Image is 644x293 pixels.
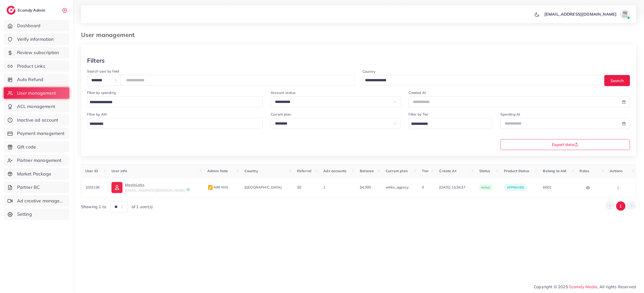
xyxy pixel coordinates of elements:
[271,90,296,95] label: Account status
[543,185,551,190] span: 6602
[543,169,566,173] span: Belong to AM
[87,69,119,74] label: Search user by field
[360,185,371,190] span: $4,000
[616,201,625,211] button: Go to page 1
[542,9,632,19] a: [EMAIL_ADDRESS][DOMAIN_NAME]avatar
[504,169,529,173] span: Product Status
[87,57,105,64] h3: Filters
[125,182,185,188] p: MapleLabs
[87,118,263,129] div: Search for option
[17,171,51,177] span: Market Package
[88,120,256,128] input: Search for option
[620,9,630,19] img: avatar
[7,6,47,15] a: logoEcomdy Admin
[4,33,69,45] a: Verify information
[610,169,623,173] span: Actions
[111,182,123,193] img: ic-user-info.36bf1079.svg
[422,169,429,173] span: Tier
[297,185,301,190] span: $0
[17,49,59,56] span: Review subscription
[422,185,424,190] span: 0
[605,201,636,211] ul: Pagination
[323,185,325,190] span: 1
[245,185,281,190] span: [GEOGRAPHIC_DATA]
[87,112,107,117] label: Filter by AM
[4,168,69,180] a: Market Package
[207,169,228,173] span: Admin Note
[544,11,617,17] p: [EMAIL_ADDRESS][DOMAIN_NAME]
[88,98,256,106] input: Search for option
[186,188,190,191] img: 9CAL8B2pu8EFxCJHYAAAAldEVYdGRhdGU6Y3JlYXRlADIwMjItMTItMDlUMDQ6NTg6MzkrMDA6MDBXSlgLAAAAJXRFWHRkYXR...
[409,112,428,117] label: Filter by Tier
[4,101,69,112] a: ACL management
[85,185,100,190] span: 1033136
[17,157,62,164] span: Partner management
[4,87,69,99] a: User management
[386,169,408,173] span: Current plan
[409,90,426,95] label: Created At
[386,185,409,190] span: white_agency
[245,169,258,173] span: Country
[85,169,98,173] span: User ID
[323,169,346,173] span: Ads accounts
[207,185,213,191] img: admin_note.cdd0b510.svg
[552,142,578,146] span: Export data
[17,103,55,110] span: ACL management
[4,114,69,126] a: Inactive ad account
[4,181,69,193] a: Partner BC
[580,169,589,173] span: Roles
[111,182,199,193] a: MapleLabs[EMAIL_ADDRESS][DOMAIN_NAME]
[4,74,69,85] a: Auto Refund
[81,204,106,210] span: Showing 1 to
[4,195,69,207] a: Ad creative management
[87,96,263,107] div: Search for option
[363,77,594,84] input: Search for option
[81,31,139,39] h3: User management
[597,284,636,290] span: , All rights Reserved
[17,117,58,123] span: Inactive ad account
[17,22,41,29] span: Dashboard
[569,284,597,289] a: Ecomdy Media
[439,185,471,190] span: [DATE] 15:34:37
[125,188,185,193] span: [EMAIL_ADDRESS][DOMAIN_NAME]
[17,211,32,217] span: Setting
[479,169,490,173] span: Status
[111,169,127,173] span: User info
[207,185,228,189] span: Add note
[604,75,630,86] button: Search
[409,118,492,129] div: Search for option
[297,169,311,173] span: Referral
[479,185,492,190] span: active
[17,144,36,150] span: Gift code
[7,6,16,15] img: logo
[17,198,65,204] span: Ad creative management
[4,141,69,153] a: Gift code
[17,76,44,83] span: Auto Refund
[17,184,40,191] span: Partner BC
[4,20,69,31] a: Dashboard
[17,36,54,43] span: Verify information
[4,60,69,72] a: Product Links
[4,128,69,139] a: Payment management
[409,120,486,128] input: Search for option
[363,69,375,74] label: Country
[4,47,69,58] a: Review subscription
[363,75,600,85] div: Search for option
[507,186,524,189] span: approved
[132,204,153,210] span: of 1 user(s)
[271,112,291,117] label: Current plan
[17,130,65,137] span: Payment management
[360,169,374,173] span: Balance
[500,112,520,117] label: Spending At
[18,8,47,13] h2: Ecomdy Admin
[4,208,69,220] a: Setting
[500,139,630,150] button: Export data
[17,63,45,69] span: Product Links
[17,90,56,96] span: User management
[4,155,69,166] a: Partner management
[534,284,636,290] span: Copyright © 2025
[87,90,116,95] label: Filter by spending
[439,169,456,173] span: Create At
